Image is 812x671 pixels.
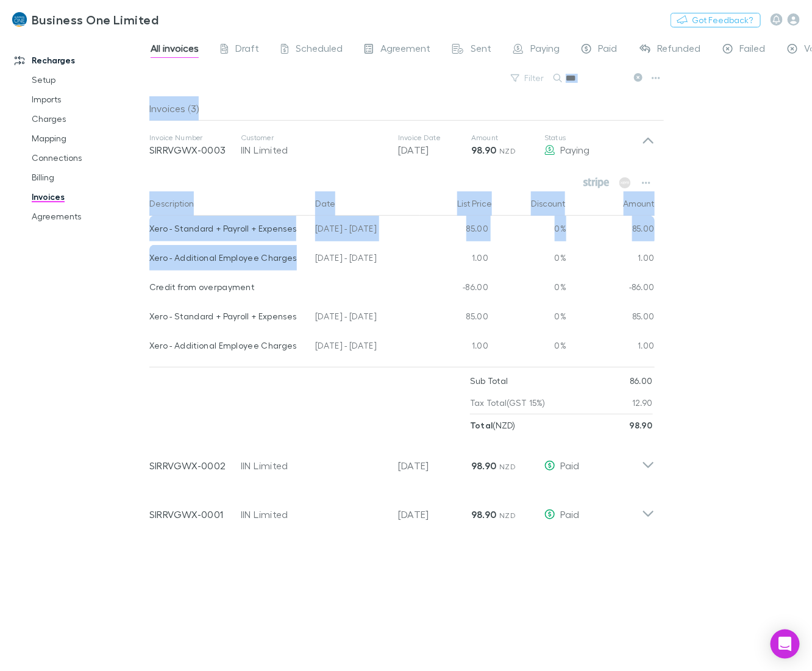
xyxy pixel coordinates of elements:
[20,129,158,148] a: Mapping
[632,392,653,414] p: 12.90
[20,148,158,168] a: Connections
[560,508,579,520] span: Paid
[241,143,386,157] div: IIN Limited
[420,245,493,274] div: 1.00
[470,392,546,414] p: Tax Total (GST 15%)
[20,70,158,90] a: Setup
[530,42,560,58] span: Paying
[470,414,516,436] p: ( NZD )
[149,507,241,522] p: SIRRVGWX-0001
[499,511,516,520] span: NZD
[471,508,497,520] strong: 98.90
[149,245,306,271] div: Xero - Additional Employee Charges
[310,333,420,362] div: [DATE] - [DATE]
[241,133,386,143] p: Customer
[493,333,566,362] div: 0%
[241,507,386,522] div: IIN Limited
[470,370,508,392] p: Sub Total
[380,42,430,58] span: Agreement
[310,245,420,274] div: [DATE] - [DATE]
[398,458,471,473] p: [DATE]
[493,245,566,274] div: 0%
[149,304,306,329] div: Xero - Standard + Payroll + Expenses
[398,507,471,522] p: [DATE]
[658,42,701,58] span: Refunded
[499,146,516,155] span: NZD
[471,460,497,472] strong: 98.90
[398,133,471,143] p: Invoice Date
[140,436,664,485] div: SIRRVGWX-0002IIN Limited[DATE]98.90 NZDPaid
[296,42,343,58] span: Scheduled
[149,216,306,241] div: Xero - Standard + Payroll + Expenses
[420,304,493,333] div: 85.00
[398,143,471,157] p: [DATE]
[493,274,566,304] div: 0%
[32,12,158,27] h3: Business One Limited
[5,5,166,34] a: Business One Limited
[566,333,655,362] div: 1.00
[566,216,655,245] div: 85.00
[420,333,493,362] div: 1.00
[771,630,800,659] div: Open Intercom Messenger
[149,274,306,300] div: Credit from overpayment
[235,42,259,58] span: Draft
[149,133,241,143] p: Invoice Number
[566,245,655,274] div: 1.00
[149,333,306,358] div: Xero - Additional Employee Charges
[560,144,589,155] span: Paying
[471,42,491,58] span: Sent
[149,458,241,473] p: SIRRVGWX-0002
[470,420,493,430] strong: Total
[20,207,158,226] a: Agreements
[740,42,766,58] span: Failed
[471,133,544,143] p: Amount
[566,304,655,333] div: 85.00
[12,12,27,27] img: Business One Limited's Logo
[140,485,664,534] div: SIRRVGWX-0001IIN Limited[DATE]98.90 NZDPaid
[544,133,642,143] p: Status
[20,90,158,109] a: Imports
[630,370,653,392] p: 86.00
[493,216,566,245] div: 0%
[420,274,493,304] div: -86.00
[241,458,386,473] div: IIN Limited
[2,51,158,70] a: Recharges
[310,216,420,245] div: [DATE] - [DATE]
[151,42,199,58] span: All invoices
[310,304,420,333] div: [DATE] - [DATE]
[566,274,655,304] div: -86.00
[599,42,618,58] span: Paid
[149,143,241,157] p: SIRRVGWX-0003
[616,174,634,191] span: Available when invoice is finalised
[499,462,516,471] span: NZD
[20,109,158,129] a: Charges
[505,71,551,85] button: Filter
[140,121,664,169] div: Invoice NumberSIRRVGWX-0003CustomerIIN LimitedInvoice Date[DATE]Amount98.90 NZDStatusPaying
[560,460,579,471] span: Paid
[20,187,158,207] a: Invoices
[420,216,493,245] div: 85.00
[629,420,653,430] strong: 98.90
[493,304,566,333] div: 0%
[671,13,761,27] button: Got Feedback?
[20,168,158,187] a: Billing
[471,144,497,156] strong: 98.90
